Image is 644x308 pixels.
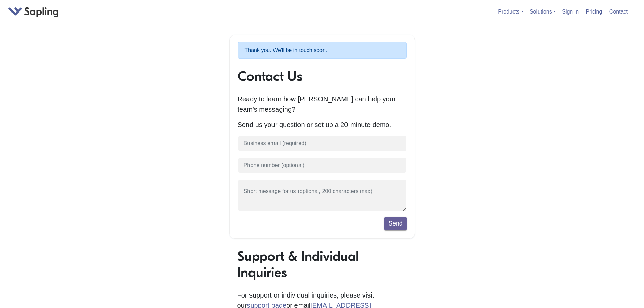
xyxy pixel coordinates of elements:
a: Contact [606,6,630,17]
a: Products [498,9,523,15]
h1: Contact Us [238,68,407,85]
a: Pricing [583,6,605,17]
h1: Support & Individual Inquiries [237,248,407,281]
a: Solutions [530,9,556,15]
p: Send us your question or set up a 20-minute demo. [238,120,407,130]
a: Sign In [559,6,581,17]
button: Send [384,217,406,230]
p: Ready to learn how [PERSON_NAME] can help your team's messaging? [238,94,407,114]
input: Phone number (optional) [238,157,407,174]
p: Thank you. We'll be in touch soon. [238,42,407,59]
input: Business email (required) [238,135,407,152]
